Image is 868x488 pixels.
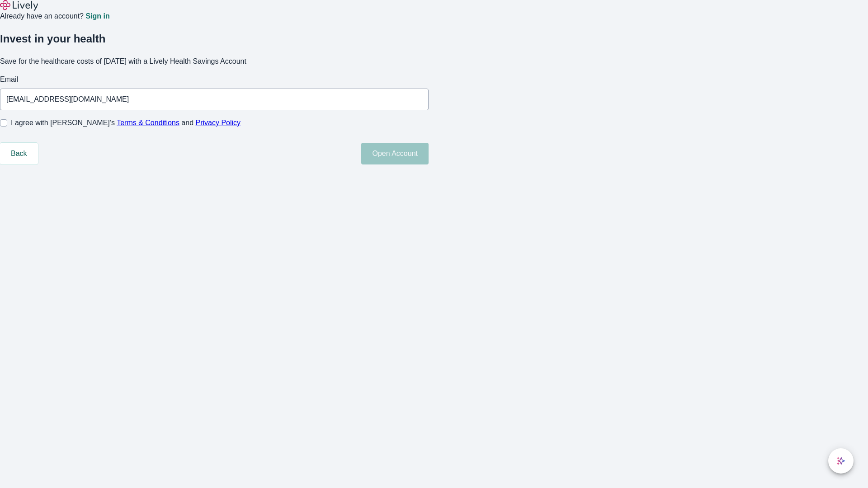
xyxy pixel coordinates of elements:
svg: Lively AI Assistant [836,456,845,465]
a: Privacy Policy [196,119,241,127]
a: Terms & Conditions [117,119,179,127]
a: Sign in [85,13,109,20]
span: I agree with [PERSON_NAME]’s and [11,117,241,128]
button: chat [828,448,854,474]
